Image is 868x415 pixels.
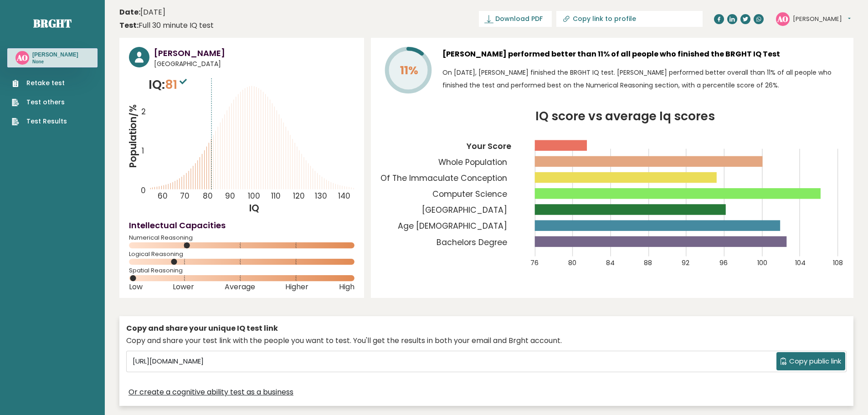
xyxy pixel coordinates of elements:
span: Low [129,285,143,289]
tspan: 60 [158,190,168,201]
h3: [PERSON_NAME] [32,51,78,58]
tspan: Bachelors Degree [437,237,507,248]
tspan: 100 [758,258,768,267]
tspan: 100 [248,190,260,201]
tspan: [GEOGRAPHIC_DATA] [422,205,507,216]
tspan: Whole Population [438,157,507,168]
p: IQ: [149,76,189,94]
a: Download PDF [479,11,552,27]
tspan: 130 [315,190,328,201]
tspan: 120 [293,190,305,201]
tspan: 92 [682,258,690,267]
tspan: Age [DEMOGRAPHIC_DATA] [398,221,507,232]
span: Average [225,285,255,289]
tspan: IQ score vs average Iq scores [535,108,715,124]
a: Test Results [12,117,67,126]
tspan: 70 [180,190,190,201]
tspan: 76 [530,258,539,267]
tspan: 0 [141,185,146,196]
tspan: 1 [142,145,144,156]
tspan: Your Score [466,141,511,152]
text: AO [16,52,28,63]
b: Date: [119,7,140,17]
tspan: 84 [606,258,615,267]
span: High [339,285,354,289]
tspan: University Of The Immaculate Conception [340,173,507,184]
div: Copy and share your unique IQ test link [126,323,847,334]
tspan: 90 [225,190,235,201]
span: Copy public link [789,356,841,367]
button: [PERSON_NAME] [793,15,851,24]
tspan: IQ [250,202,260,215]
span: Lower [173,285,194,289]
tspan: 96 [720,258,728,267]
span: Download PDF [495,14,543,24]
b: Test: [119,20,139,31]
tspan: 11% [400,62,418,78]
span: Higher [285,285,308,289]
div: Full 30 minute IQ test [119,20,214,31]
a: Test others [12,97,67,107]
tspan: 80 [203,190,213,201]
tspan: 104 [796,258,806,267]
p: On [DATE], [PERSON_NAME] finished the BRGHT IQ test. [PERSON_NAME] performed better overall than ... [442,66,844,92]
tspan: 80 [568,258,576,267]
tspan: 2 [141,107,146,118]
span: Numerical Reasoning [129,236,354,240]
time: [DATE] [119,7,165,18]
p: None [32,59,78,65]
h4: Intellectual Capacities [129,219,354,231]
a: Or create a cognitive ability test as a business [128,387,293,398]
a: Brght [33,16,72,31]
h3: [PERSON_NAME] performed better than 11% of all people who finished the BRGHT IQ Test [442,47,844,61]
span: [GEOGRAPHIC_DATA] [154,59,354,69]
tspan: 88 [644,258,652,267]
a: Retake test [12,78,67,88]
tspan: 110 [271,190,281,201]
span: Logical Reasoning [129,252,354,256]
text: AO [777,13,788,24]
button: Copy public link [776,352,845,370]
div: Copy and share your test link with the people you want to test. You'll get the results in both yo... [126,335,847,346]
span: Spatial Reasoning [129,269,354,272]
tspan: Computer Science [432,189,507,200]
tspan: 140 [338,190,350,201]
h3: [PERSON_NAME] [154,47,354,59]
tspan: 108 [833,258,843,267]
tspan: Population/% [127,104,139,168]
span: 81 [165,76,189,93]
